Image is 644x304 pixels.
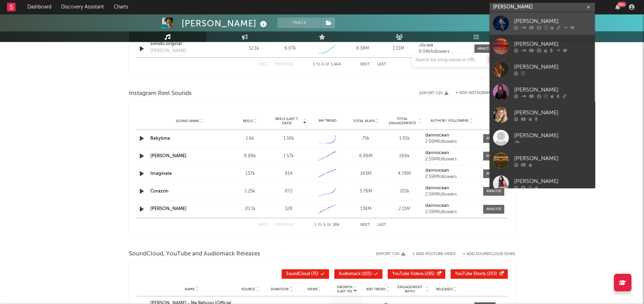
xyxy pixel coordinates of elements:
[348,170,383,177] div: 143M
[348,188,383,195] div: 3.76M
[348,205,383,213] div: 138M
[387,153,422,160] div: 266k
[387,117,418,125] span: Total Engagements
[286,272,318,276] span: ( 75 )
[514,177,591,185] div: [PERSON_NAME]
[425,192,478,197] div: 2.59M followers
[514,63,591,71] div: [PERSON_NAME]
[232,205,268,213] div: 20.1k
[150,136,170,141] a: Babylona
[376,252,405,256] button: Export CSV
[425,151,478,156] a: dannocean
[455,272,497,276] span: ( 203 )
[308,221,346,229] div: 1 5 286
[419,49,467,54] div: 9.04k followers
[185,287,195,291] span: Name
[425,203,478,208] a: dannocean
[271,117,302,125] span: Reels (last 7 days)
[514,108,591,117] div: [PERSON_NAME]
[232,153,268,160] div: 8.88k
[514,85,591,94] div: [PERSON_NAME]
[425,210,478,215] div: 2.59M followers
[366,287,386,291] span: 60D Trend
[129,89,192,98] span: Instagram Reel Sounds
[348,153,383,160] div: 6.88M
[182,18,269,29] div: [PERSON_NAME]
[271,135,306,142] div: 1.58k
[150,207,186,211] a: [PERSON_NAME]
[337,289,353,293] p: (Last 7d)
[346,45,379,52] div: 8.38M
[489,103,595,126] a: [PERSON_NAME]
[419,43,433,47] strong: 𝓐𝓵𝓸 ʚɞ
[419,91,448,95] button: Export CSV
[327,223,331,227] span: of
[258,223,268,227] button: First
[232,188,268,195] div: 1.25k
[395,285,425,293] span: Engagement Ratio
[176,119,199,123] span: Sound Name
[412,252,456,256] button: + Add YouTube Video
[463,252,515,256] button: + Add SoundCloud Song
[489,12,595,35] a: [PERSON_NAME]
[387,205,422,213] div: 2.11M
[425,133,449,138] strong: dannocean
[451,269,508,279] button: YouTube Shorts(203)
[425,203,449,208] strong: dannocean
[425,157,478,162] div: 2.59M followers
[425,133,478,138] a: dannocean
[275,223,294,227] button: Previous
[387,135,422,142] div: 1.91k
[238,45,270,52] div: 12.1k
[489,149,595,172] a: [PERSON_NAME]
[348,135,383,142] div: 75k
[425,186,478,191] a: dannocean
[310,118,345,123] div: 6M Trend
[337,285,353,289] p: Growth
[150,154,186,158] a: [PERSON_NAME]
[419,43,467,48] a: 𝓐𝓵𝓸 ʚɞ
[360,223,370,227] button: Next
[489,58,595,81] a: [PERSON_NAME]
[489,172,595,195] a: [PERSON_NAME]
[387,188,422,195] div: 201k
[271,170,306,177] div: 914
[353,119,375,123] span: Total Plays
[615,4,620,10] button: 99+
[489,126,595,149] a: [PERSON_NAME]
[617,2,626,7] div: 99 +
[436,287,453,291] span: Released
[150,171,172,176] a: Imagínate
[339,272,372,276] span: ( 105 )
[334,269,382,279] button: Audiomack(105)
[425,168,449,173] strong: dannocean
[448,91,515,95] div: + Add Instagram Reel Sound
[514,17,591,25] div: [PERSON_NAME]
[339,272,361,276] span: Audiomack
[271,188,306,195] div: 872
[388,269,445,279] button: YouTube Videos(285)
[150,189,169,194] a: Corazón
[425,151,449,155] strong: dannocean
[271,287,289,291] span: Duration
[425,139,478,144] div: 2.59M followers
[377,223,386,227] button: Last
[271,205,306,213] div: 328
[282,269,329,279] button: SoundCloud(75)
[286,272,310,276] span: SoundCloud
[489,35,595,58] a: [PERSON_NAME]
[455,272,486,276] span: YouTube Shorts
[392,272,423,276] span: YouTube Videos
[489,81,595,103] a: [PERSON_NAME]
[387,170,422,177] div: 4.78M
[489,3,595,12] input: Search for artists
[405,252,456,256] div: + Add YouTube Video
[514,40,591,48] div: [PERSON_NAME]
[277,18,321,28] button: Track
[425,168,478,173] a: dannocean
[318,223,322,227] span: to
[412,57,486,63] input: Search by song name or URL
[425,175,478,179] div: 2.59M followers
[150,40,224,47] a: sonido original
